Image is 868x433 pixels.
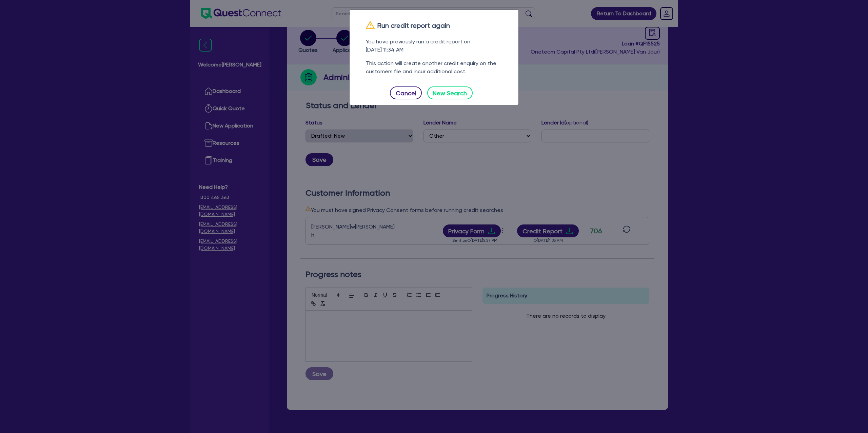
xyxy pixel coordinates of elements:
div: You have previously run a credit report on [366,38,502,54]
button: Cancel [390,86,422,99]
div: This action will create another credit enquiry on the customers file and incur additional cost. [366,59,502,76]
span: warning [366,21,375,29]
h3: Run credit report again [366,21,502,29]
button: New Search [427,86,473,99]
div: [DATE] 11:34 AM [366,46,502,54]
